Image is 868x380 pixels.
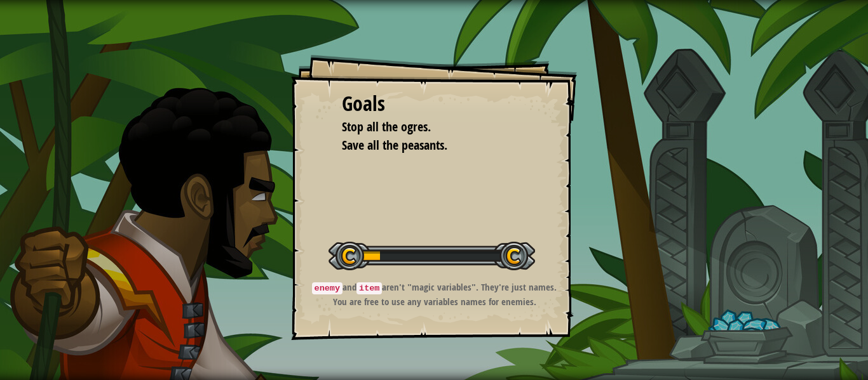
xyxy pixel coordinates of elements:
[326,118,523,136] li: Stop all the ogres.
[342,118,431,135] span: Stop all the ogres.
[307,280,562,308] p: and aren't "magic variables". They're just names. You are free to use any variables names for ene...
[326,136,523,155] li: Save all the peasants.
[312,282,343,294] code: enemy
[356,282,382,294] code: item
[342,136,447,154] span: Save all the peasants.
[342,89,526,119] div: Goals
